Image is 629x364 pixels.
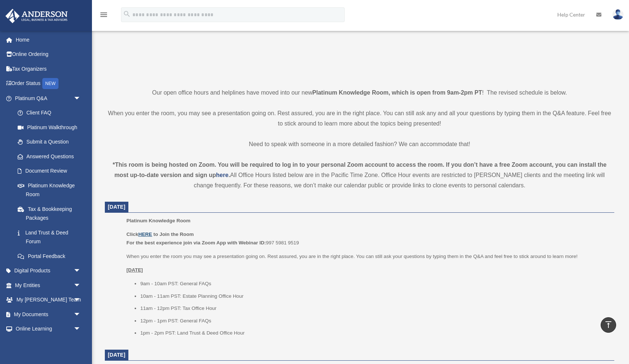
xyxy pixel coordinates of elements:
span: arrow_drop_down [74,322,88,337]
strong: *This room is being hosted on Zoom. You will be required to log in to your personal Zoom account ... [113,162,607,178]
li: 10am - 11am PST: Estate Planning Office Hour [140,292,609,301]
a: HERE [138,232,152,237]
span: [DATE] [108,352,125,358]
span: Platinum Knowledge Room [127,218,191,223]
a: menu [99,13,108,19]
p: Need to speak with someone in a more detailed fashion? We can accommodate that! [105,139,614,149]
a: Land Trust & Deed Forum [10,225,92,249]
strong: . [228,172,230,178]
span: arrow_drop_down [74,307,88,322]
i: menu [99,10,108,19]
a: Tax Organizers [5,61,92,76]
p: 997 5981 9519 [127,230,609,247]
img: User Pic [612,9,623,20]
i: vertical_align_top [604,320,613,329]
p: When you enter the room, you may see a presentation going on. Rest assured, you are in the right ... [105,108,614,129]
span: arrow_drop_down [74,278,88,293]
a: vertical_align_top [601,317,616,333]
span: [DATE] [108,204,125,210]
a: Submit a Question [10,135,92,149]
a: My Entitiesarrow_drop_down [5,278,92,293]
a: Home [5,32,92,47]
i: search [123,10,131,18]
a: My [PERSON_NAME] Teamarrow_drop_down [5,293,92,307]
a: Tax & Bookkeeping Packages [10,202,92,225]
li: 9am - 10am PST: General FAQs [140,279,609,288]
li: 11am - 12pm PST: Tax Office Hour [140,304,609,313]
div: All Office Hours listed below are in the Pacific Time Zone. Office Hour events are restricted to ... [105,160,614,191]
b: Click [127,232,153,237]
u: [DATE] [127,267,143,273]
a: here [216,172,228,178]
li: 1pm - 2pm PST: Land Trust & Deed Office Hour [140,329,609,338]
a: Document Review [10,164,92,179]
a: Portal Feedback [10,249,92,264]
div: NEW [42,78,58,89]
a: Platinum Knowledge Room [10,178,88,202]
span: arrow_drop_down [74,336,88,351]
b: to Join the Room [153,232,194,237]
li: 12pm - 1pm PST: General FAQs [140,317,609,325]
a: Order StatusNEW [5,76,92,91]
img: Anderson Advisors Platinum Portal [3,9,70,23]
a: Online Ordering [5,47,92,62]
a: Client FAQ [10,106,92,120]
a: Online Learningarrow_drop_down [5,322,92,336]
b: For the best experience join via Zoom App with Webinar ID: [127,240,266,245]
p: When you enter the room you may see a presentation going on. Rest assured, you are in the right p... [127,252,609,261]
a: Platinum Q&Aarrow_drop_down [5,91,92,106]
a: Answered Questions [10,149,92,164]
a: Platinum Walkthrough [10,120,92,135]
p: Our open office hours and helplines have moved into our new ! The revised schedule is below. [105,88,614,98]
a: Digital Productsarrow_drop_down [5,264,92,278]
span: arrow_drop_down [74,91,88,106]
a: Billingarrow_drop_down [5,336,92,351]
span: arrow_drop_down [74,264,88,279]
strong: Platinum Knowledge Room, which is open from 9am-2pm PT [312,89,482,96]
a: My Documentsarrow_drop_down [5,307,92,322]
span: arrow_drop_down [74,293,88,308]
